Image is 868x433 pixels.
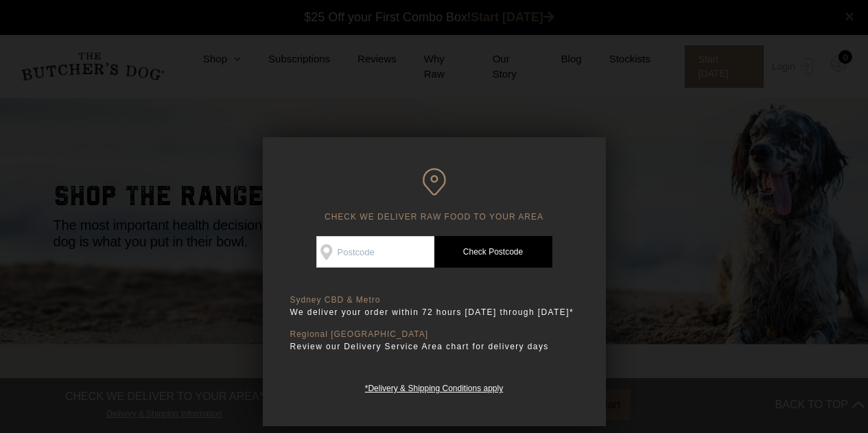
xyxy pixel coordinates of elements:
p: We deliver your order within 72 hours [DATE] through [DATE]* [290,305,578,319]
a: Check Postcode [434,236,552,268]
p: Sydney CBD & Metro [290,295,578,305]
a: *Delivery & Shipping Conditions apply [365,380,503,393]
p: Review our Delivery Service Area chart for delivery days [290,340,578,353]
h6: CHECK WE DELIVER RAW FOOD TO YOUR AREA [290,168,578,222]
p: Regional [GEOGRAPHIC_DATA] [290,329,578,340]
input: Postcode [316,236,434,268]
